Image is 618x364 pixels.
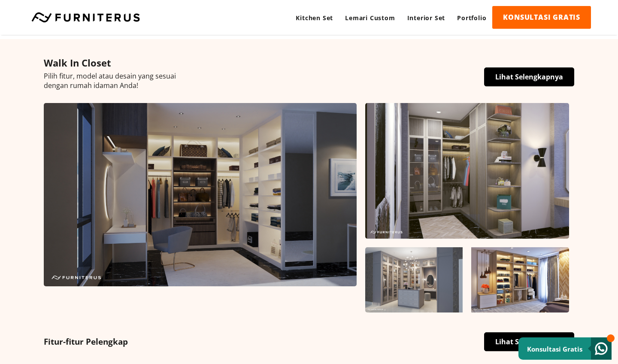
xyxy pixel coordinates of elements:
[44,71,574,90] p: Pilih fitur, model atau desain yang sesuai dengan rumah idaman Anda!
[365,247,467,312] img: 06.jpg
[44,56,574,69] h4: Walk In Closet
[518,337,612,360] a: Konsultasi Gratis
[401,6,451,30] a: Interior Set
[365,103,569,239] img: 05.jpg
[339,6,401,30] a: Lemari Custom
[44,103,357,286] img: 04.jpg
[467,247,569,312] img: 07.jpg
[484,332,574,351] a: Lihat Selengkapnya
[492,6,591,29] a: KONSULTASI GRATIS
[527,345,582,353] small: Konsultasi Gratis
[451,6,492,30] a: Portfolio
[44,336,574,352] h5: Fitur-fitur Pelengkap
[484,67,574,86] a: Lihat Selengkapnya
[290,6,339,30] a: Kitchen Set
